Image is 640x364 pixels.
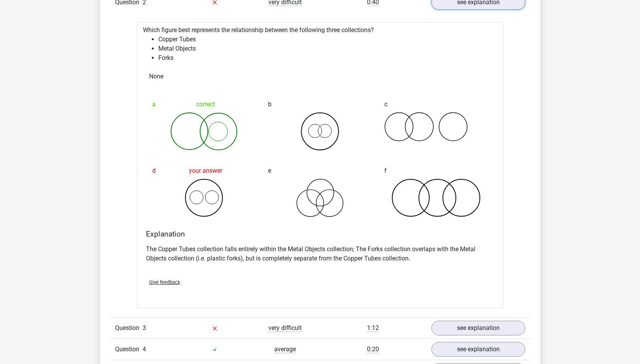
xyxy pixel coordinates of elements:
span: Question [115,345,143,354]
a: see explanation [431,342,525,357]
span: c [384,97,387,112]
li: Copper Tubes [158,35,497,44]
span: f [384,163,387,179]
li: Forks [158,53,497,63]
span: 4 [143,345,146,353]
div: None [143,69,497,84]
span: b [268,97,272,112]
div: Which figure best represents the relationship between the following three collections? [137,22,504,308]
span: average [274,345,296,353]
span: Give feedback [149,279,180,285]
h4: Explanation [146,230,494,238]
span: e [268,163,271,179]
span: a [152,97,156,112]
span: 1:12 [367,324,379,332]
div: correct [152,97,256,112]
li: Metal Objects [158,44,497,53]
a: see explanation [431,321,525,335]
span: 3 [143,324,146,332]
span: Question [115,323,143,333]
span: d [152,163,156,179]
div: your answer [152,163,256,179]
span: 0:20 [367,345,379,353]
p: The Copper Tubes collection falls entirely within the Metal Objects collection; The Forks collect... [146,245,494,263]
span: very difficult [268,324,302,332]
